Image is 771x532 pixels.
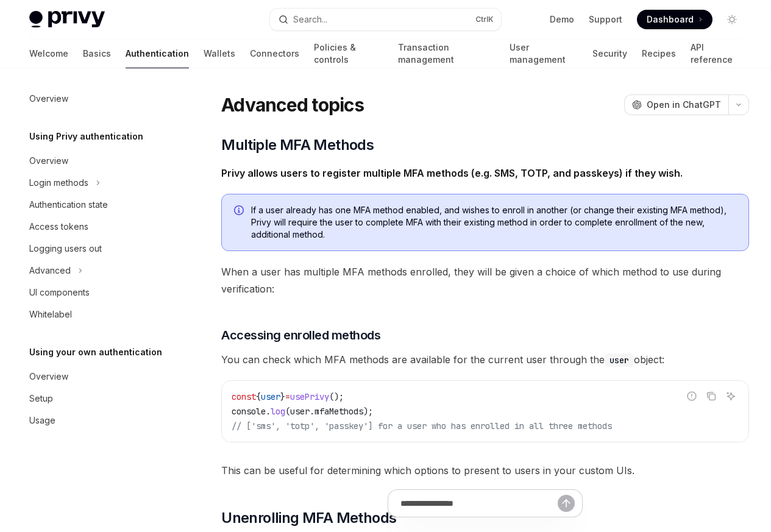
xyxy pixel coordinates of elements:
span: This can be useful for determining which options to present to users in your custom UIs. [221,462,749,479]
span: const [232,391,256,402]
a: User management [510,39,578,68]
div: UI components [29,285,90,300]
div: Logging users out [29,241,102,256]
a: Dashboard [637,10,712,29]
button: Send message [558,495,575,512]
a: Demo [550,13,574,26]
a: Welcome [29,39,68,68]
span: (); [329,391,344,402]
a: Basics [83,39,111,68]
div: Login methods [29,176,88,190]
span: user [290,406,310,417]
a: Overview [20,366,176,388]
a: Whitelabel [20,303,176,325]
a: Authentication state [20,194,176,216]
div: Usage [29,413,55,428]
div: Whitelabel [29,307,72,322]
a: API reference [691,39,742,68]
button: Open in ChatGPT [624,94,728,115]
span: If a user already has one MFA method enabled, and wishes to enroll in another (or change their ex... [251,204,736,241]
div: Access tokens [29,219,88,234]
div: Overview [29,91,68,106]
span: } [280,391,285,402]
span: = [285,391,290,402]
a: Setup [20,388,176,410]
a: Overview [20,88,176,110]
a: UI components [20,282,176,303]
button: Report incorrect code [684,388,700,404]
div: Setup [29,391,53,406]
span: console [232,406,266,417]
span: You can check which MFA methods are available for the current user through the object: [221,351,749,368]
a: Wallets [204,39,235,68]
span: Accessing enrolled methods [221,327,380,344]
div: Overview [29,369,68,384]
strong: Privy allows users to register multiple MFA methods (e.g. SMS, TOTP, and passkeys) if they wish. [221,167,683,179]
h5: Using Privy authentication [29,129,143,144]
span: . [310,406,314,417]
span: Dashboard [647,13,694,26]
div: Authentication state [29,197,108,212]
span: // ['sms', 'totp', 'passkey'] for a user who has enrolled in all three methods [232,420,612,431]
span: mfaMethods [314,406,363,417]
button: Toggle dark mode [722,10,742,29]
h5: Using your own authentication [29,345,162,360]
button: Copy the contents from the code block [703,388,719,404]
a: Recipes [642,39,676,68]
a: Logging users out [20,238,176,260]
span: When a user has multiple MFA methods enrolled, they will be given a choice of which method to use... [221,263,749,297]
button: Toggle Advanced section [20,260,176,282]
input: Ask a question... [400,490,558,517]
span: user [261,391,280,402]
span: usePrivy [290,391,329,402]
a: Security [592,39,627,68]
a: Authentication [126,39,189,68]
button: Open search [270,9,501,30]
span: ); [363,406,373,417]
a: Support [589,13,622,26]
span: Multiple MFA Methods [221,135,374,155]
div: Overview [29,154,68,168]
button: Toggle Login methods section [20,172,176,194]
a: Usage [20,410,176,431]
a: Connectors [250,39,299,68]
svg: Info [234,205,246,218]
a: Policies & controls [314,39,383,68]
a: Overview [20,150,176,172]
div: Search... [293,12,327,27]
span: log [271,406,285,417]
span: { [256,391,261,402]
h1: Advanced topics [221,94,364,116]
code: user [605,353,634,367]
span: ( [285,406,290,417]
img: light logo [29,11,105,28]
a: Transaction management [398,39,494,68]
a: Access tokens [20,216,176,238]
span: Open in ChatGPT [647,99,721,111]
span: Ctrl K [475,15,494,24]
span: . [266,406,271,417]
div: Advanced [29,263,71,278]
button: Ask AI [723,388,739,404]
